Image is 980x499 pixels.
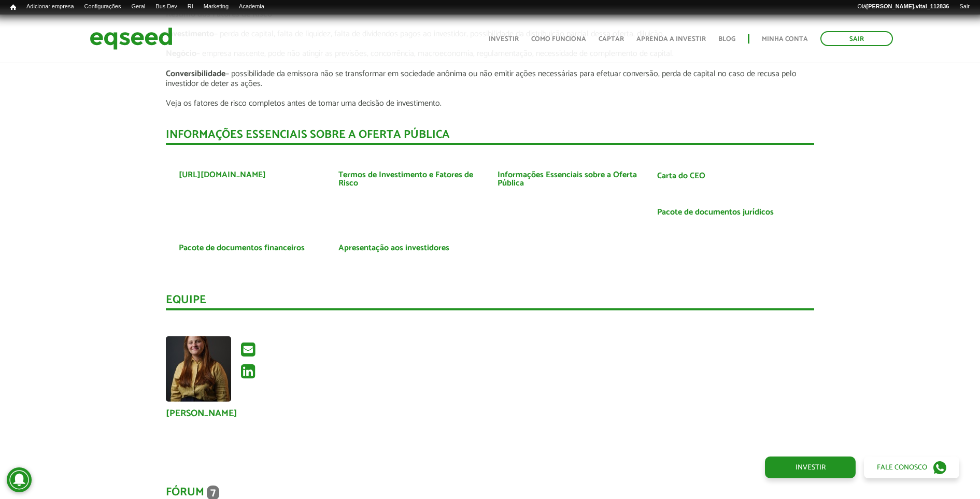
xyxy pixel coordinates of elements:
a: Marketing [198,3,234,11]
div: Equipe [166,294,814,310]
a: Investir [489,36,519,42]
a: Academia [234,3,269,11]
img: Foto de Daniela Freitas Ribeiro [166,336,231,402]
a: Fale conosco [864,457,959,478]
a: Ver perfil do usuário. [166,336,231,402]
a: [PERSON_NAME] [166,409,237,418]
strong: Conversibilidade [166,67,225,81]
a: Sair [820,31,893,46]
a: Olá[PERSON_NAME].vital_112836 [852,3,954,11]
a: RI [182,3,198,11]
a: Minha conta [762,36,808,42]
a: Captar [599,36,624,42]
a: Pacote de documentos financeiros [179,244,305,252]
strong: [PERSON_NAME].vital_112836 [867,3,949,9]
a: Sair [954,3,975,11]
a: Aprenda a investir [636,36,706,42]
a: Como funciona [531,36,586,42]
a: Blog [718,36,735,42]
a: [URL][DOMAIN_NAME] [179,171,266,179]
a: Informações Essenciais sobre a Oferta Pública [498,171,642,188]
a: Configurações [79,3,126,11]
img: EqSeed [90,25,173,52]
a: Apresentação aos investidores [338,244,449,252]
a: Bus Dev [150,3,182,11]
a: Investir [765,457,856,478]
a: Adicionar empresa [21,3,79,11]
a: Carta do CEO [657,172,705,180]
a: Pacote de documentos jurídicos [657,208,774,217]
span: Início [10,4,16,11]
a: Geral [126,3,150,11]
p: Veja os fatores de risco completos antes de tomar uma decisão de investimento. [166,98,814,108]
div: INFORMAÇÕES ESSENCIAIS SOBRE A OFERTA PÚBLICA [166,129,814,145]
a: Termos de Investimento e Fatores de Risco [338,171,482,188]
p: – possibilidade da emissora não se transformar em sociedade anônima ou não emitir ações necessári... [166,69,814,89]
a: Início [5,3,21,12]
